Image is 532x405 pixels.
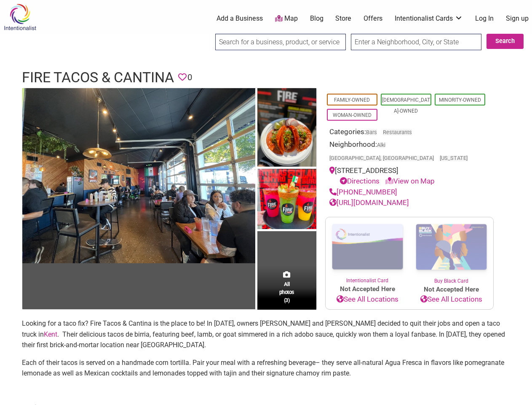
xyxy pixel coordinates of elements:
span: All photos (3) [279,280,294,304]
a: Intentionalist Cards [395,14,463,23]
a: See All Locations [409,294,493,305]
h1: Fire Tacos & Cantina [22,67,174,88]
a: Family-Owned [334,97,370,103]
div: Neighborhood: [329,139,489,165]
span: [US_STATE] [440,156,468,161]
a: Log In [475,14,494,23]
div: Categories: [329,127,489,140]
p: Each of their tacos is served on a handmade corn tortilla. Pair your meal with a refreshing bever... [22,357,511,379]
span: 0 [187,71,192,84]
a: Kent [44,330,57,338]
a: Restaurants [383,129,412,135]
a: Directions [340,177,380,185]
span: Not Accepted Here [326,284,409,294]
img: Buy Black Card [409,217,493,277]
a: Intentionalist Card [326,217,409,284]
button: Search [487,34,524,49]
a: See All Locations [326,294,409,305]
a: [URL][DOMAIN_NAME] [329,198,409,207]
a: Map [275,14,298,24]
a: [DEMOGRAPHIC_DATA]-Owned [382,97,430,114]
a: Store [335,14,351,23]
img: Intentionalist Card [326,217,409,277]
a: Sign up [506,14,529,23]
span: [GEOGRAPHIC_DATA], [GEOGRAPHIC_DATA] [329,156,434,161]
input: Enter a Neighborhood, City, or State [351,34,481,50]
p: Looking for a taco fix? Fire Tacos & Cantina is the place to be! In [DATE], owners [PERSON_NAME] ... [22,318,511,351]
a: Blog [310,14,323,23]
a: Add a Business [217,14,263,23]
a: Offers [364,14,382,23]
a: Minority-Owned [439,97,481,103]
a: Woman-Owned [333,112,372,118]
input: Search for a business, product, or service [215,34,346,50]
span: Not Accepted Here [409,285,493,294]
a: Bars [366,129,377,135]
a: Buy Black Card [409,217,493,285]
a: View on Map [385,177,435,185]
span: Alki [377,143,385,148]
div: [STREET_ADDRESS] [329,165,489,187]
a: [PHONE_NUMBER] [329,188,397,196]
